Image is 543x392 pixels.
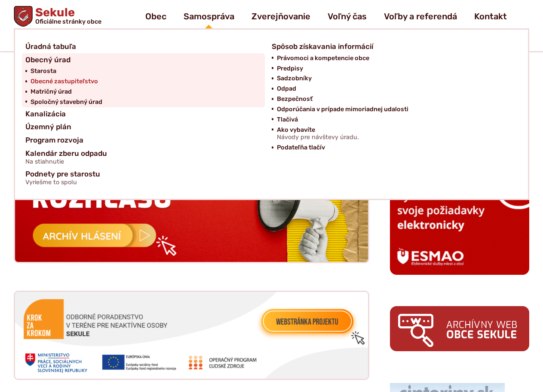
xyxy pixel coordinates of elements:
[277,134,359,141] span: Návody pre návštevy úradu.
[32,7,101,25] h1: Sekule
[184,4,234,28] a: Samospráva
[25,147,261,168] a: Kalendár zberu odpaduNa stiahnutie
[25,120,261,134] a: Územný plán
[31,97,102,107] span: Spoločný stavebný úrad
[474,4,507,28] a: Kontakt
[277,73,312,84] span: Sadzobníky
[145,4,166,28] a: Obec
[277,94,508,104] a: Bezpečnosť
[25,167,100,188] span: Podnety pre starostu
[328,4,367,28] a: Voľný čas
[25,40,261,53] a: Úradná tabuľa
[25,158,107,165] span: Na stiahnutie
[277,73,508,84] a: Sadzobníky
[252,4,310,28] a: Zverejňovanie
[31,87,261,97] a: Matričný úrad
[31,97,261,107] a: Spoločný stavebný úrad
[277,104,508,115] a: Odporúčania v prípade mimoriadnej udalosti
[390,306,529,351] img: archiv.png
[25,40,76,53] span: Úradná tabuľa
[25,167,507,188] a: Podnety pre starostuVyriešme to spolu
[277,84,508,94] a: Odpad
[272,40,373,53] span: Spôsob získavania informácií
[25,134,83,147] span: Program rozvoja
[277,125,508,143] a: Ako vybavíteNávody pre návštevy úradu.
[390,134,529,274] img: esmao_sekule_b.png
[277,115,508,125] a: Tlačivá
[272,40,508,53] a: Spôsob získavania informácií
[14,6,101,27] a: Logo Sekule, prejsť na domovskú stránku.
[277,84,296,94] span: Odpad
[31,76,98,87] span: Obecné zastupiteľstvo
[31,87,72,97] span: Matričný úrad
[277,53,369,64] span: Právomoci a kompetencie obce
[277,143,325,153] span: Podateľňa tlačív
[277,53,508,64] a: Právomoci a kompetencie obce
[31,76,261,87] a: Obecné zastupiteľstvo
[277,64,508,74] a: Predpisy
[277,125,359,143] span: Ako vybavíte
[277,64,303,74] span: Predpisy
[277,94,313,104] span: Bezpečnosť
[25,107,66,121] span: Kanalizácia
[31,66,261,76] a: Starosta
[25,179,100,186] span: Vyriešme to spolu
[25,134,261,147] a: Program rozvoja
[31,66,56,76] span: Starosta
[277,104,408,115] span: Odporúčania v prípade mimoriadnej udalosti
[25,53,261,67] a: Obecný úrad
[25,147,107,168] span: Kalendár zberu odpadu
[25,120,71,134] span: Územný plán
[14,6,32,27] img: Prejsť na domovskú stránku
[277,115,298,125] span: Tlačivá
[384,4,457,28] a: Voľby a referendá
[35,18,101,24] span: Oficiálne stránky obce
[277,143,508,153] a: Podateľňa tlačív
[25,53,71,67] span: Obecný úrad
[25,107,261,121] a: Kanalizácia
